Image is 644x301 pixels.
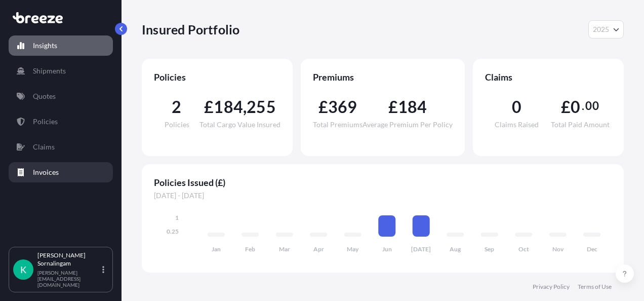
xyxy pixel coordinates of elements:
span: Premiums [313,71,453,83]
tspan: May [347,245,359,253]
span: £ [318,99,328,115]
p: Quotes [33,91,56,101]
span: [DATE] - [DATE] [154,191,612,201]
a: Claims [9,137,113,157]
span: , [243,99,247,115]
span: 2 [172,99,181,115]
tspan: Jun [382,245,392,253]
p: Policies [33,117,58,127]
span: 0 [571,99,580,115]
tspan: 0.25 [167,228,179,235]
span: 255 [247,99,276,115]
p: Insured Portfolio [142,21,239,37]
p: Shipments [33,66,66,76]
tspan: Apr [313,245,324,253]
span: . [582,102,584,110]
span: 369 [328,99,357,115]
tspan: [DATE] [411,245,431,253]
span: £ [561,99,571,115]
span: Average Premium Per Policy [363,121,453,128]
tspan: Feb [245,245,255,253]
span: 00 [585,102,598,110]
span: 184 [214,99,243,115]
tspan: Mar [279,245,290,253]
span: Claims Raised [495,121,539,128]
p: Invoices [33,167,59,177]
a: Invoices [9,162,113,182]
tspan: Oct [518,245,529,253]
span: 0 [512,99,521,115]
tspan: Jan [212,245,221,253]
tspan: Sep [485,245,494,253]
p: Insights [33,41,57,51]
tspan: Aug [450,245,461,253]
span: Policies Issued (£) [154,176,612,189]
span: Total Premiums [313,121,363,128]
a: Terms of Use [578,283,612,291]
tspan: 1 [175,214,179,221]
span: Total Paid Amount [551,121,610,128]
span: £ [388,99,398,115]
span: Policies [154,71,280,83]
span: 184 [398,99,427,115]
span: £ [204,99,214,115]
a: Policies [9,111,113,132]
tspan: Nov [552,245,564,253]
a: Privacy Policy [533,283,570,291]
span: Policies [165,121,189,128]
span: Total Cargo Value Insured [199,121,280,128]
a: Insights [9,35,113,56]
span: K [20,265,26,275]
p: [PERSON_NAME][EMAIL_ADDRESS][DOMAIN_NAME] [37,270,100,288]
p: [PERSON_NAME] Sornalingam [37,251,100,268]
a: Shipments [9,61,113,81]
span: 2025 [593,24,609,34]
tspan: Dec [587,245,597,253]
a: Quotes [9,86,113,106]
span: Claims [485,71,612,83]
button: Year Selector [588,20,624,39]
p: Claims [33,142,55,152]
